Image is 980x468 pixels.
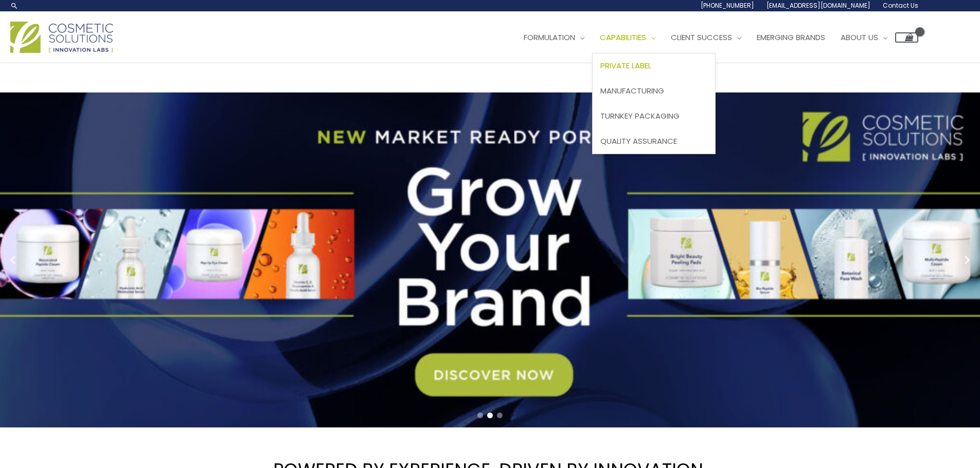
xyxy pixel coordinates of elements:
span: Formulation [524,32,575,43]
span: Quality Assurance [600,136,677,146]
span: About Us [841,32,878,43]
button: Previous slide [5,252,21,268]
button: Next slide [959,252,975,268]
a: Emerging Brands [749,22,833,53]
a: About Us [833,22,895,53]
span: Contact Us [883,1,918,10]
span: Emerging Brands [757,32,825,43]
a: Capabilities [592,22,663,53]
a: Search icon link [10,2,19,10]
a: Quality Assurance [593,128,715,154]
span: Go to slide 1 [477,413,483,418]
a: Client Success [663,22,749,53]
span: Private Label [600,60,651,71]
span: [PHONE_NUMBER] [701,1,754,10]
img: Cosmetic Solutions Logo [10,22,113,53]
span: [EMAIL_ADDRESS][DOMAIN_NAME] [767,1,870,10]
nav: Site Navigation [508,22,918,53]
span: Capabilities [600,32,646,43]
a: Manufacturing [593,79,715,104]
span: Go to slide 3 [497,413,503,418]
span: Turnkey Packaging [600,110,680,121]
a: Formulation [516,22,592,53]
a: Private Label [593,53,715,79]
span: Go to slide 2 [487,413,493,418]
span: Manufacturing [600,85,664,96]
span: Client Success [671,32,732,43]
a: Turnkey Packaging [593,103,715,128]
a: View Shopping Cart, empty [895,32,918,43]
